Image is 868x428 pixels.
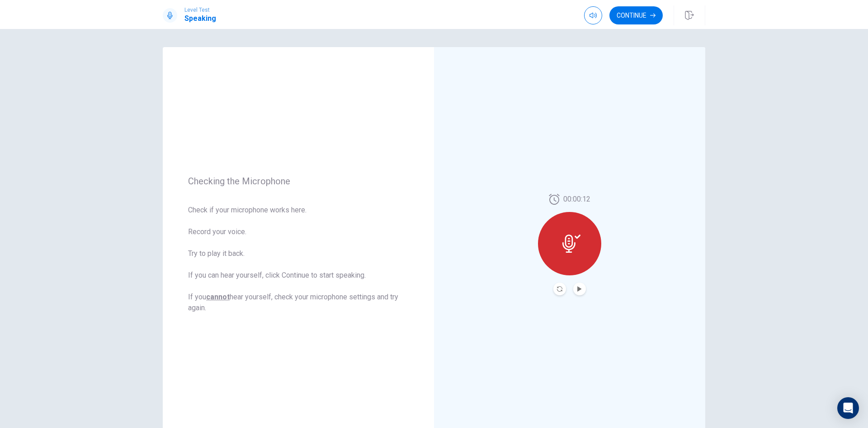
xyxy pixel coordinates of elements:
[573,283,586,295] button: Play Audio
[609,6,663,24] button: Continue
[563,194,590,205] span: 00:00:12
[184,7,216,13] span: Level Test
[188,176,409,187] span: Checking the Microphone
[553,283,566,295] button: Record Again
[188,205,409,313] span: Check if your microphone works here. Record your voice. Try to play it back. If you can hear your...
[206,293,230,301] u: cannot
[837,397,859,419] div: Open Intercom Messenger
[184,13,216,24] h1: Speaking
